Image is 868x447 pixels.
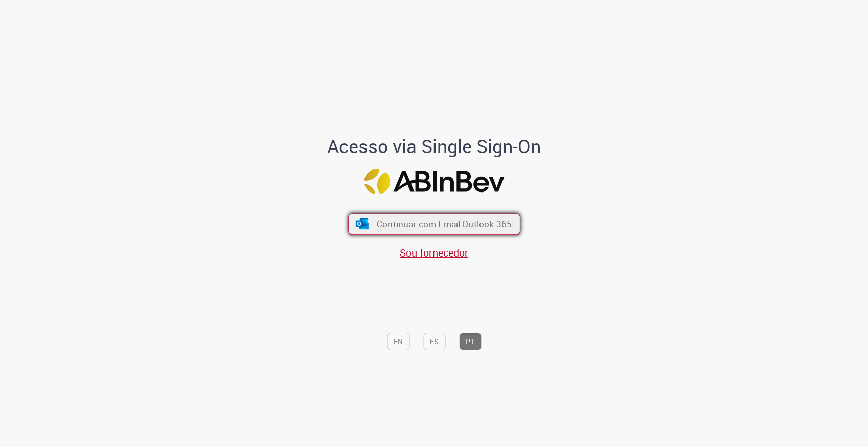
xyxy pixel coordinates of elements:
button: ES [423,333,445,350]
button: ícone Azure/Microsoft 360 Continuar com Email Outlook 365 [348,214,520,235]
span: Continuar com Email Outlook 365 [376,218,511,230]
h1: Acesso via Single Sign-On [292,136,576,157]
img: Logo ABInBev [364,169,504,194]
img: ícone Azure/Microsoft 360 [355,219,370,230]
button: EN [387,333,409,350]
a: Sou fornecedor [400,246,468,260]
button: PT [459,333,481,350]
